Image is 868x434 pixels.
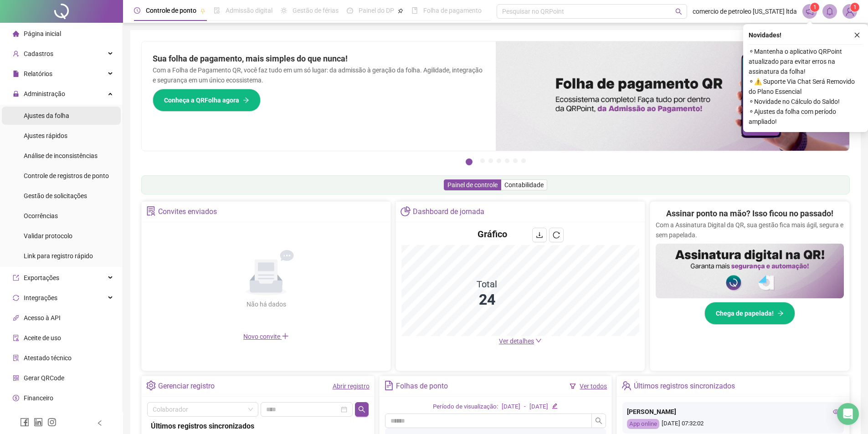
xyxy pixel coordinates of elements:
[853,4,857,10] span: 1
[411,7,418,14] span: book
[333,383,370,390] a: Abrir registro
[164,95,239,105] span: Conheça a QRFolha agora
[13,315,19,321] span: api
[146,381,156,390] span: setting
[158,378,215,394] div: Gerenciar registro
[656,244,844,298] img: banner%2F02c71560-61a6-44d4-94b9-c8ab97240462.png
[384,381,394,390] span: file-text
[24,172,109,179] span: Controle de registros de ponto
[13,395,19,401] span: dollar
[24,354,72,362] span: Atestado técnico
[675,8,682,15] span: search
[478,228,507,240] h4: Gráfico
[153,52,485,65] h2: Sua folha de pagamento, mais simples do que nunca!
[158,204,217,220] div: Convites enviados
[398,8,403,14] span: pushpin
[13,355,19,361] span: solution
[777,310,784,317] span: arrow-right
[580,383,607,390] a: Ver todos
[521,158,526,163] button: 7
[153,65,485,85] p: Com a Folha de Pagamento QR, você faz tudo em um só lugar: da admissão à geração da folha. Agilid...
[151,420,365,432] div: Últimos registros sincronizados
[837,403,859,425] div: Open Intercom Messenger
[24,314,61,322] span: Acesso à API
[666,207,833,220] h2: Assinar ponto na mão? Isso ficou no passado!
[504,181,544,189] span: Contabilidade
[358,406,365,413] span: search
[24,374,64,382] span: Gerar QRCode
[447,181,498,189] span: Painel de controle
[24,274,59,281] span: Exportações
[24,90,65,97] span: Administração
[359,7,394,14] span: Painel do DP
[401,206,410,216] span: pie-chart
[693,6,797,16] span: comercio de petroleo [US_STATE] ltda
[153,89,261,112] button: Conheça a QRFolha agora
[24,152,98,159] span: Análise de inconsistências
[826,7,834,15] span: bell
[34,418,43,427] span: linkedin
[24,212,58,220] span: Ocorrências
[854,32,860,38] span: close
[627,407,839,417] div: [PERSON_NAME]
[24,112,69,119] span: Ajustes da folha
[347,7,353,14] span: dashboard
[13,51,19,57] span: user-add
[466,158,473,165] button: 1
[24,70,52,77] span: Relatórios
[243,333,289,340] span: Novo convite
[536,231,543,239] span: download
[24,294,57,301] span: Integrações
[529,402,548,412] div: [DATE]
[13,275,19,281] span: export
[488,158,493,163] button: 3
[24,334,61,342] span: Aceite de uso
[13,295,19,301] span: sync
[749,107,863,127] span: ⚬ Ajustes da folha com período ampliado!
[813,4,817,10] span: 1
[146,7,196,14] span: Controle de ponto
[146,206,156,216] span: solution
[13,375,19,381] span: qrcode
[850,3,859,12] sup: Atualize o seu contato no menu Meus Dados
[704,302,795,325] button: Chega de papelada!
[413,204,484,220] div: Dashboard de jornada
[200,8,205,14] span: pushpin
[480,158,485,163] button: 2
[570,383,576,389] span: filter
[513,158,518,163] button: 6
[496,41,850,151] img: banner%2F8d14a306-6205-4263-8e5b-06e9a85ad873.png
[810,3,819,12] sup: 1
[505,158,509,163] button: 5
[627,419,839,429] div: [DATE] 07:32:02
[499,337,542,345] a: Ver detalhes down
[433,402,498,412] div: Período de visualização:
[749,30,781,40] span: Novidades !
[553,231,560,239] span: reload
[24,192,87,199] span: Gestão de solicitações
[13,91,19,97] span: lock
[24,132,67,139] span: Ajustes rápidos
[627,419,659,429] div: App online
[281,7,287,14] span: sun
[524,402,526,412] div: -
[843,5,857,18] img: 73580
[282,332,289,340] span: plus
[656,220,844,240] p: Com a Assinatura Digital da QR, sua gestão fica mais ágil, segura e sem papelada.
[226,7,272,14] span: Admissão digital
[396,378,448,394] div: Folhas de ponto
[24,252,93,260] span: Link para registro rápido
[634,378,735,394] div: Últimos registros sincronizados
[502,402,520,412] div: [DATE]
[24,50,53,57] span: Cadastros
[243,97,249,103] span: arrow-right
[13,335,19,341] span: audit
[749,46,863,77] span: ⚬ Mantenha o aplicativo QRPoint atualizado para evitar erros na assinatura da folha!
[833,408,839,415] span: eye
[24,30,61,37] span: Página inicial
[20,418,29,427] span: facebook
[749,77,863,97] span: ⚬ ⚠️ Suporte Via Chat Será Removido do Plano Essencial
[806,7,814,15] span: notification
[24,394,53,402] span: Financeiro
[749,97,863,107] span: ⚬ Novidade no Cálculo do Saldo!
